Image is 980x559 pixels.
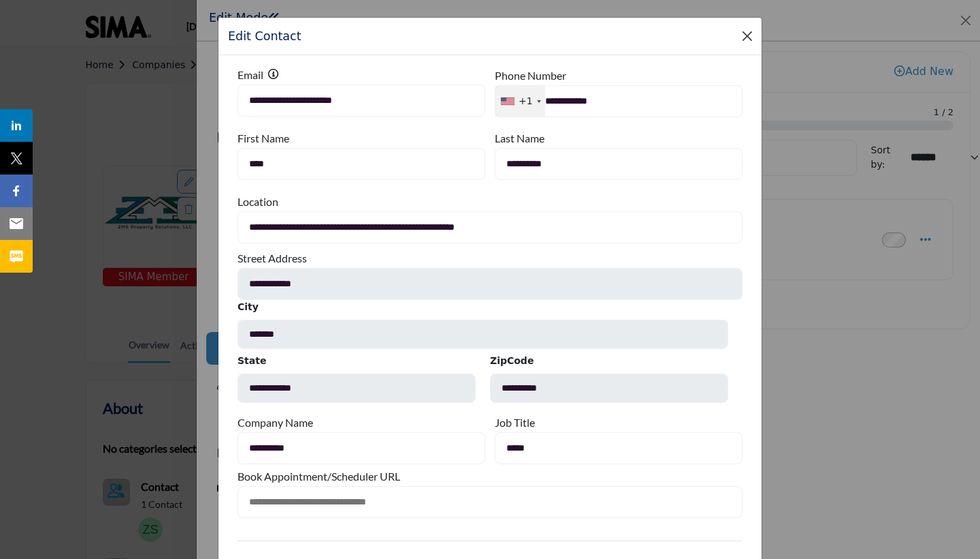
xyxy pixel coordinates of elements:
[738,27,757,46] button: Close Modal
[238,128,289,148] b: First Name
[238,374,476,403] input: State
[238,300,728,320] b: City
[238,320,728,349] input: City
[238,466,400,486] b: Book Appointment/Scheduler URL
[495,412,535,432] b: Job Title
[238,192,278,211] b: Location
[490,354,728,374] b: ZipCode
[495,128,544,148] b: Last Name
[495,86,545,117] div: United States: +1
[238,248,307,268] b: Street Address
[238,354,476,374] b: State
[231,300,736,349] div: City
[238,268,742,300] input: Street Address
[238,65,263,85] b: Email
[495,65,566,85] b: Phone Number
[238,412,313,432] b: Company Name
[519,94,533,108] div: +1
[490,374,728,403] input: Zip Code
[228,27,301,45] h1: Edit Contact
